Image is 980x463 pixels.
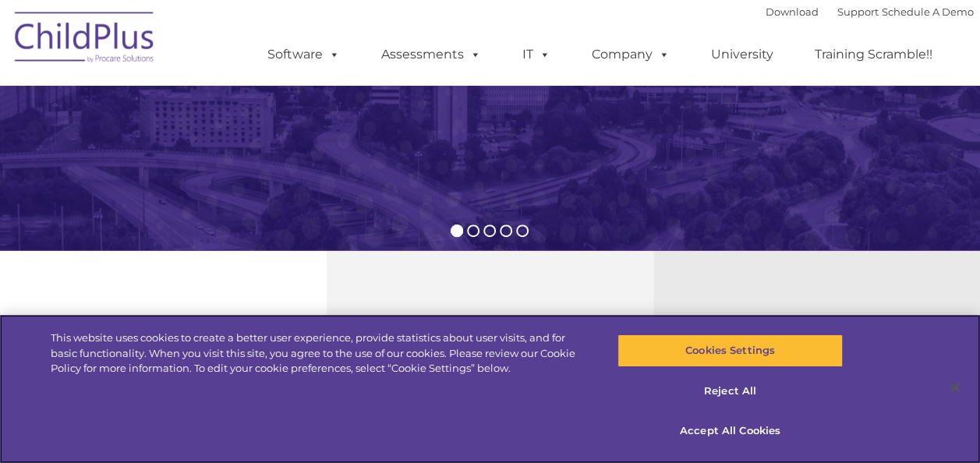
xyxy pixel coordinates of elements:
[617,415,843,447] button: Accept All Cookies
[576,39,685,70] a: Company
[799,39,948,70] a: Training Scramble!!
[51,330,588,376] div: This website uses cookies to create a better user experience, provide statistics about user visit...
[366,39,497,70] a: Assessments
[217,103,264,115] span: Last name
[217,167,283,178] span: Phone number
[507,39,566,70] a: IT
[617,375,843,408] button: Reject All
[882,5,974,18] a: Schedule A Demo
[695,39,789,70] a: University
[766,5,819,18] a: Download
[766,5,974,18] font: |
[938,370,972,405] button: Close
[837,5,879,18] a: Support
[7,1,163,79] img: ChildPlus by Procare Solutions
[252,39,356,70] a: Software
[617,334,843,367] button: Cookies Settings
